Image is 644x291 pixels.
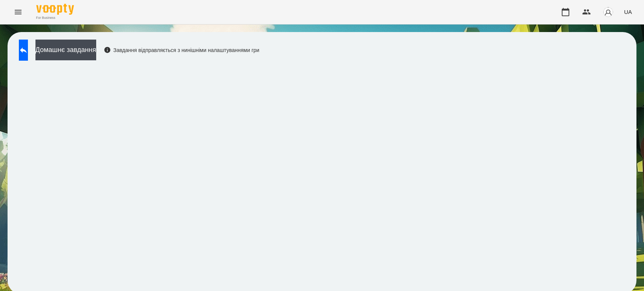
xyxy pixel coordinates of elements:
div: Завдання відправляється з нинішніми налаштуваннями гри [104,46,260,54]
button: Menu [9,3,27,21]
button: UA [621,5,635,19]
button: Домашнє завдання [35,40,96,60]
img: avatar_s.png [603,7,613,17]
img: Voopty Logo [36,4,74,15]
span: UA [624,8,632,16]
span: For Business [36,15,74,20]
